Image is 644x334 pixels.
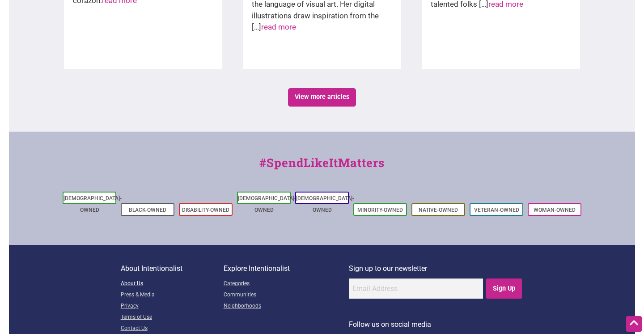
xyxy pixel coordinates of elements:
a: Woman-Owned [534,207,576,213]
p: Follow us on social media [349,319,524,330]
a: View more articles [288,88,356,107]
a: Categories [224,278,349,290]
a: Press & Media [121,290,224,301]
a: Veteran-Owned [474,207,519,213]
a: [DEMOGRAPHIC_DATA]-Owned [296,195,354,213]
a: Neighborhoods [224,301,349,312]
a: [DEMOGRAPHIC_DATA]-Owned [238,195,296,213]
a: Black-Owned [129,207,166,213]
p: Sign up to our newsletter [349,263,524,274]
a: Disability-Owned [182,207,229,213]
input: Sign Up [486,278,522,299]
input: Email Address [349,278,483,299]
div: #SpendLikeItMatters [9,154,635,180]
p: Explore Intentionalist [224,263,349,274]
a: read more [261,22,296,31]
a: [DEMOGRAPHIC_DATA]-Owned [64,195,122,213]
a: Communities [224,290,349,301]
a: About Us [121,278,224,290]
a: Native-Owned [419,207,458,213]
p: About Intentionalist [121,263,224,274]
div: Scroll Back to Top [626,316,642,332]
a: Terms of Use [121,312,224,323]
a: Privacy [121,301,224,312]
a: Minority-Owned [357,207,403,213]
